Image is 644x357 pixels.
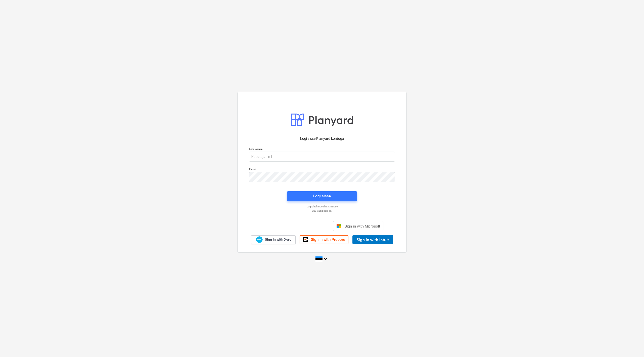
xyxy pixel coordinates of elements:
a: Sign in with Xero [251,235,296,244]
p: Kasutajanimi [249,147,395,152]
input: Kasutajanimi [249,152,395,162]
a: Sign in with Procore [300,235,348,244]
img: Xero logo [256,236,263,243]
img: Microsoft logo [336,224,341,229]
button: Logi sisse [287,191,357,201]
span: Sign in with Microsoft [344,224,380,228]
p: Logi sisse Planyard kontoga [249,136,395,141]
div: Logi sisse [313,193,331,199]
i: keyboard_arrow_down [323,256,329,262]
a: Logi ühekordse lingiga sisse [247,205,397,208]
span: Sign in with Xero [265,237,291,242]
p: Parool [249,168,395,172]
iframe: Sisselogimine Google'i nupu abil [258,220,332,232]
span: Sign in with Procore [311,237,345,242]
a: Unustasid parooli? [247,209,397,212]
